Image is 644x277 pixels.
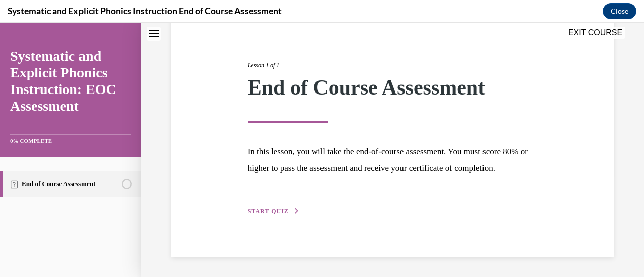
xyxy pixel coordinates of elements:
span: START QUIZ [248,185,289,192]
svg: Unstarted [122,156,132,166]
button: Close [603,3,636,19]
h4: Systematic and Explicit Phonics Instruction End of Course Assessment [8,5,282,17]
a: Systematic and Explicit Phonics Instruction: EOC Assessment [10,25,131,91]
button: EXIT COURSE [565,4,625,16]
div: Lesson 1 of 1 [248,38,538,48]
div: 0% COMPLETE [10,115,131,122]
button: START QUIZ [248,184,300,193]
button: Close navigation menu [147,4,161,18]
p: In this lesson, you will take the end-of-course assessment. You must score 80% or higher to pass ... [248,121,538,154]
div: End of Course Assessment [248,54,538,75]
